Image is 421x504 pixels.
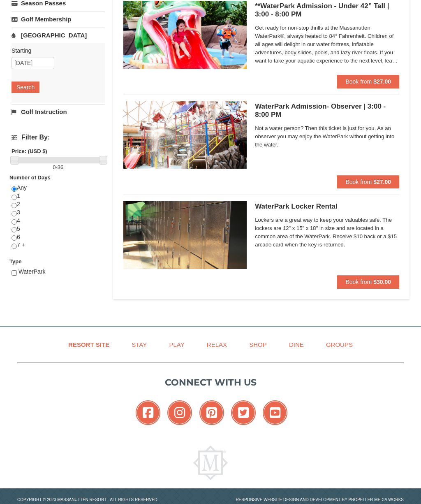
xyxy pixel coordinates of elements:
p: Connect with us [17,376,404,389]
a: Stay [121,335,157,354]
span: Book from [345,279,372,285]
a: Responsive website design and development by Propeller Media Works [236,497,404,502]
div: Any 1 2 3 4 5 6 7 + [12,184,105,258]
button: Book from $27.00 [337,75,399,88]
span: Lockers are a great way to keep your valuables safe. The lockers are 12" x 15" x 18" in size and ... [255,216,399,249]
span: Book from [345,78,372,85]
a: Resort Site [58,335,120,354]
p: Copyright © 2023 Massanutten Resort - All Rights Reserved. [11,497,210,503]
a: Relax [197,335,237,354]
h5: WaterPark Locker Rental [255,202,399,211]
label: Starting [12,46,99,55]
img: 6619917-1066-60f46fa6.jpg [123,101,247,169]
span: Get ready for non-stop thrills at the Massanutten WaterPark®, always heated to 84° Fahrenheit. Ch... [255,24,399,65]
a: Shop [239,335,277,354]
span: Not a water person? Then this ticket is just for you. As an observer you may enjoy the WaterPark ... [255,124,399,149]
strong: $27.00 [373,78,391,85]
h5: WaterPark Admission- Observer | 3:00 - 8:00 PM [255,102,399,119]
img: 6619917-1062-d161e022.jpg [123,1,247,68]
strong: Type [9,258,21,265]
h5: **WaterPark Admission - Under 42” Tall | 3:00 - 8:00 PM [255,2,399,19]
a: Groups [316,335,363,354]
h4: Filter By: [12,134,105,141]
button: Book from $27.00 [337,175,399,188]
strong: $27.00 [373,179,391,185]
a: [GEOGRAPHIC_DATA] [12,28,105,43]
strong: Number of Days [9,174,51,181]
label: - [12,163,105,172]
button: Search [12,81,39,93]
button: Book from $30.00 [337,275,399,288]
img: Massanutten Resort Logo [193,446,228,480]
a: Play [159,335,194,354]
span: 0 [53,164,56,170]
a: Golf Instruction [12,104,105,119]
span: 36 [58,164,63,170]
strong: Price: (USD $) [12,148,47,154]
img: 6619917-1005-d92ad057.png [123,201,247,269]
strong: $30.00 [373,279,391,285]
a: Golf Membership [12,12,105,27]
span: Book from [345,179,372,185]
span: WaterPark [19,268,46,275]
a: Dine [279,335,314,354]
